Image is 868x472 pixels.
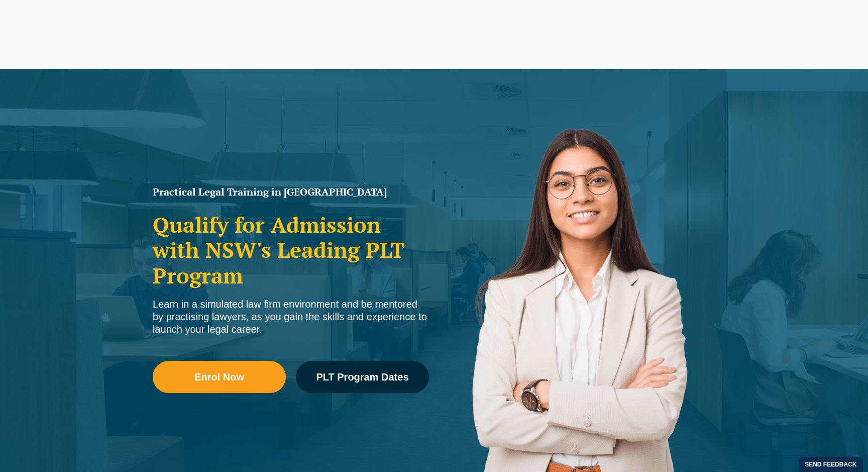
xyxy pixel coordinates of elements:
[296,361,429,393] a: PLT Program Dates
[153,361,286,393] a: Enrol Now
[153,212,429,288] h2: Qualify for Admission with NSW's Leading PLT Program
[194,372,244,382] span: Enrol Now
[316,372,408,382] span: PLT Program Dates
[153,187,429,197] h1: Practical Legal Training in [GEOGRAPHIC_DATA]
[153,298,429,336] div: Learn in a simulated law firm environment and be mentored by practising lawyers, as you gain the ...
